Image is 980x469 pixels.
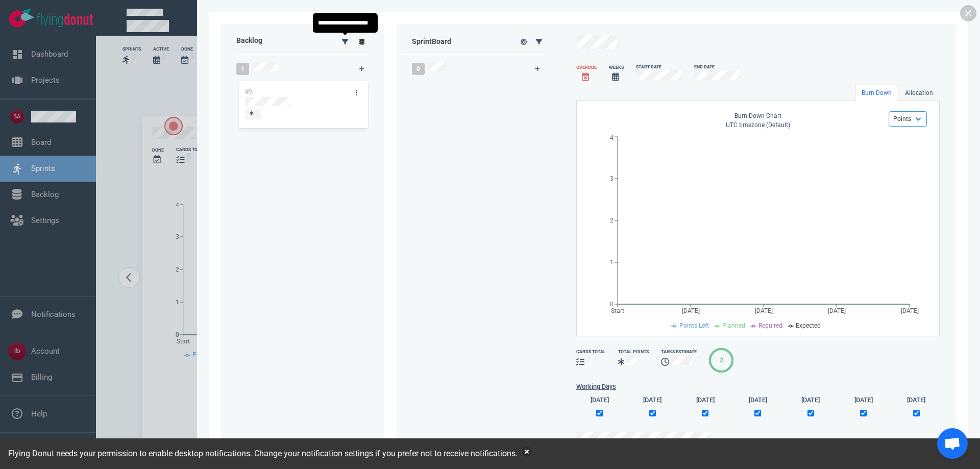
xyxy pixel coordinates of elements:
label: [DATE] [696,395,715,405]
div: Total Points [618,349,649,355]
div: Open de chat [937,428,968,459]
div: Weeks [609,64,624,71]
tspan: [DATE] [901,307,919,314]
span: 1 [236,63,249,75]
tspan: 3 [610,175,614,182]
span: Points Left [679,322,709,329]
label: [DATE] [749,395,767,405]
div: End Date [694,64,740,70]
a: #9 [245,88,252,95]
div: Start Date [636,64,682,70]
div: Sprint Board [402,36,505,47]
span: Flying Donut needs your permission to [8,449,250,458]
tspan: [DATE] [682,307,700,314]
label: Working Days [576,382,940,391]
tspan: 1 [610,259,614,266]
span: Burn Down Chart [734,112,781,119]
div: Overdue [576,64,597,71]
span: 0 [412,63,425,75]
a: Burn Down [855,85,898,101]
label: [DATE] [907,395,925,405]
label: [DATE] [643,395,661,405]
div: Tasks Estimate [661,349,697,355]
label: [DATE] [801,395,820,405]
tspan: 0 [610,301,614,308]
tspan: 4 [610,134,614,141]
span: . Change your if you prefer not to receive notifications. [250,449,518,458]
label: [DATE] [591,395,609,405]
div: 2 [720,355,723,365]
div: Backlog [230,29,332,54]
tspan: 2 [610,217,614,224]
a: enable desktop notifications [149,449,250,458]
span: Expected [796,322,821,329]
div: cards total [576,349,606,355]
span: Required [758,322,782,329]
tspan: Start [611,307,624,314]
div: UTC timezone (Default) [587,111,929,132]
tspan: [DATE] [755,307,773,314]
span: Planned [722,322,745,329]
a: Allocation [898,85,940,101]
tspan: [DATE] [828,307,846,314]
label: [DATE] [854,395,873,405]
a: notification settings [302,449,373,458]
